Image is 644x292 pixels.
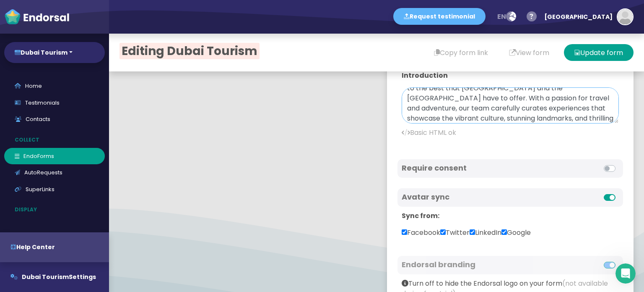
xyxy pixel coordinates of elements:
[4,95,105,111] a: Testimonials
[402,192,583,202] h4: Avatar sync
[402,163,510,173] h4: Require consent
[440,229,446,235] input: Twitter
[402,228,440,238] label: Facebook
[4,181,105,198] a: SuperLinks
[4,148,105,165] a: EndoForms
[402,229,407,235] input: Facebook
[402,71,619,81] p: Introduction
[499,44,560,61] button: View form
[470,229,475,235] input: LinkedIn
[497,12,506,21] span: en
[615,263,636,284] iframe: Intercom live chat
[4,42,105,63] button: Dubai Tourism
[4,202,109,218] p: Display
[544,4,613,29] div: [GEOGRAPHIC_DATA]
[470,228,501,238] label: LinkedIn
[501,228,531,238] label: Google
[423,44,499,61] button: Copy form link
[4,78,105,95] a: Home
[564,44,634,61] button: Update form
[119,43,260,59] span: Editing Dubai Tourism
[4,164,105,181] a: AutoRequests
[402,260,583,269] h4: Endorsal branding
[501,229,507,235] input: Google
[440,228,470,238] label: Twitter
[4,111,105,128] a: Contacts
[618,9,633,24] img: default-avatar.jpg
[402,128,619,138] p: Basic HTML ok
[4,8,70,25] img: endorsal-logo-white@2x.png
[540,4,634,29] button: [GEOGRAPHIC_DATA]
[492,8,521,25] button: en
[22,273,69,281] span: Dubai Tourism
[402,211,619,221] p: Sync from:
[4,132,109,148] p: Collect
[4,218,105,234] a: Widgets
[393,8,486,25] button: Request testimonial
